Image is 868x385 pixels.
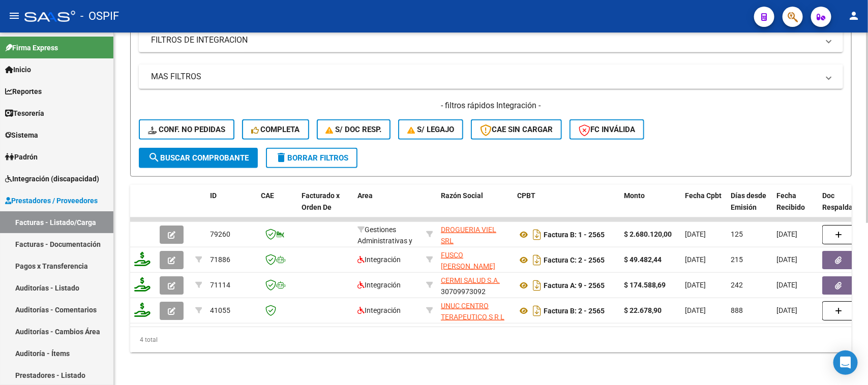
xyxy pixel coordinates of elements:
mat-panel-title: MAS FILTROS [151,71,819,82]
span: ID [210,191,217,200]
span: Borrar Filtros [275,153,348,163]
span: CERMI SALUD S.A. [441,276,500,284]
span: 71114 [210,281,230,289]
h4: - filtros rápidos Integración - [139,100,843,111]
span: Sistema [5,130,38,141]
strong: $ 22.678,90 [624,306,662,314]
button: S/ Doc Resp. [317,119,391,140]
span: DROGUERIA VIEL SRL [441,226,496,245]
span: - OSPIF [80,5,119,27]
button: Borrar Filtros [266,148,357,168]
datatable-header-cell: Facturado x Orden De [297,185,353,230]
i: Descargar documento [530,227,544,243]
span: 215 [731,255,743,264]
span: [DATE] [776,281,797,289]
button: Conf. no pedidas [139,119,234,140]
span: Firma Express [5,42,58,53]
span: Inicio [5,64,31,75]
span: Gestiones Administrativas y Otros [357,226,412,257]
button: S/ legajo [398,119,463,140]
span: Padrón [5,151,38,163]
span: Completa [251,125,300,134]
datatable-header-cell: Fecha Recibido [772,185,818,230]
span: FUSCO [PERSON_NAME] [441,251,495,271]
span: [DATE] [685,281,706,289]
span: UNUC CENTRO TERAPEUTICO S R L [441,302,504,322]
span: 71886 [210,255,230,264]
datatable-header-cell: Fecha Cpbt [681,185,727,230]
button: FC Inválida [570,119,644,140]
span: S/ Doc Resp. [326,125,382,134]
span: [DATE] [776,306,797,314]
strong: $ 49.482,44 [624,255,662,264]
span: CAE [261,191,274,200]
span: CAE SIN CARGAR [480,125,553,134]
span: FC Inválida [579,125,635,134]
span: 41055 [210,306,230,314]
span: Doc Respaldatoria [822,191,868,211]
span: 125 [731,230,743,238]
span: 888 [731,306,743,314]
button: Completa [242,119,309,140]
span: 242 [731,281,743,289]
strong: $ 174.588,69 [624,281,666,289]
i: Descargar documento [530,277,544,294]
span: Integración [357,306,401,314]
strong: Factura B: 1 - 2565 [544,231,605,239]
div: 4 total [130,327,852,352]
span: [DATE] [776,230,797,238]
span: Facturado x Orden De [302,191,340,211]
span: Fecha Cpbt [685,191,722,200]
span: Monto [624,191,645,200]
datatable-header-cell: Razón Social [437,185,513,230]
span: S/ legajo [407,125,454,134]
strong: Factura A: 9 - 2565 [544,281,605,290]
mat-expansion-panel-header: MAS FILTROS [139,65,843,89]
button: CAE SIN CARGAR [471,119,562,140]
span: [DATE] [685,230,706,238]
div: 27314681016 [441,249,509,271]
span: Reportes [5,86,42,97]
mat-icon: menu [8,10,20,22]
span: 79260 [210,230,230,238]
datatable-header-cell: Area [353,185,422,230]
strong: $ 2.680.120,00 [624,230,672,238]
datatable-header-cell: Días desde Emisión [727,185,772,230]
datatable-header-cell: CAE [257,185,297,230]
mat-icon: search [148,151,160,164]
span: [DATE] [685,255,706,264]
span: CPBT [517,191,535,200]
strong: Factura B: 2 - 2565 [544,307,605,315]
mat-icon: person [848,10,860,22]
span: Integración [357,281,401,289]
span: [DATE] [776,255,797,264]
span: Integración (discapacidad) [5,173,99,184]
span: Razón Social [441,191,483,200]
span: Fecha Recibido [776,191,805,211]
span: Integración [357,255,401,264]
mat-expansion-panel-header: FILTROS DE INTEGRACION [139,28,843,52]
span: Area [357,191,373,200]
strong: Factura C: 2 - 2565 [544,256,605,264]
span: Días desde Emisión [731,191,766,211]
datatable-header-cell: ID [206,185,257,230]
span: Conf. no pedidas [148,125,225,134]
i: Descargar documento [530,303,544,319]
mat-panel-title: FILTROS DE INTEGRACION [151,35,819,46]
datatable-header-cell: CPBT [513,185,620,230]
div: 30709973092 [441,275,509,296]
button: Buscar Comprobante [139,148,258,168]
div: 30714125903 [441,224,509,245]
span: Buscar Comprobante [148,153,249,163]
mat-icon: delete [275,151,287,164]
span: [DATE] [685,306,706,314]
div: Open Intercom Messenger [833,350,858,375]
div: 30707146911 [441,300,509,322]
datatable-header-cell: Monto [620,185,681,230]
span: Tesorería [5,108,44,119]
span: Prestadores / Proveedores [5,195,98,206]
i: Descargar documento [530,252,544,268]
